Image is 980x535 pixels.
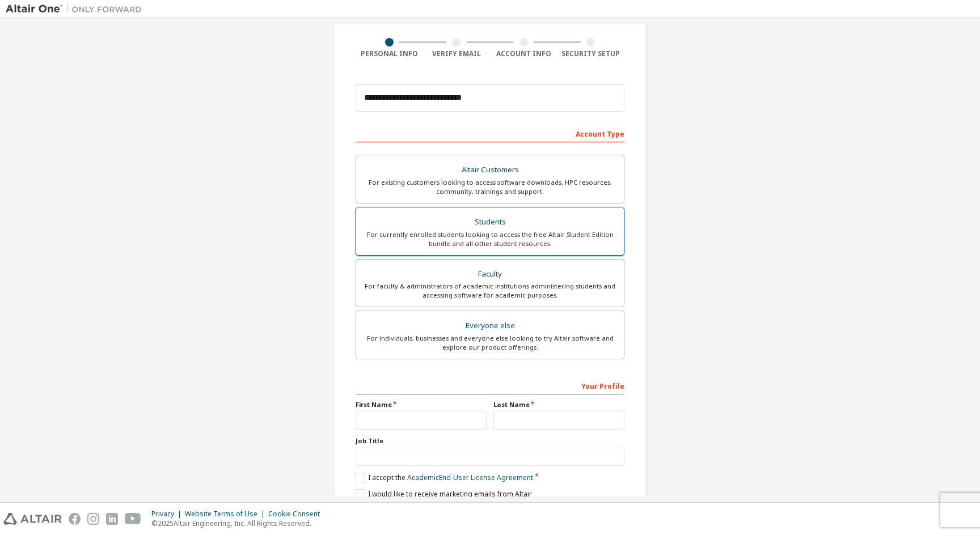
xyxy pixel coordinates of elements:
div: Your Profile [356,376,624,394]
label: Job Title [356,436,624,445]
div: Everyone else [363,318,617,334]
img: linkedin.svg [106,513,118,525]
img: youtube.svg [125,513,141,525]
div: For existing customers looking to access software downloads, HPC resources, community, trainings ... [363,178,617,196]
div: Website Terms of Use [185,509,268,519]
div: Privacy [151,509,185,519]
div: Security Setup [557,49,625,58]
label: I accept the [356,473,533,482]
div: For currently enrolled students looking to access the free Altair Student Edition bundle and all ... [363,230,617,248]
div: Cookie Consent [268,509,327,519]
img: instagram.svg [87,513,99,525]
label: First Name [356,400,487,409]
div: Personal Info [356,49,423,58]
img: altair_logo.svg [3,513,62,525]
div: Faculty [363,266,617,282]
div: Account Type [356,124,624,142]
div: Altair Customers [363,162,617,178]
div: Verify Email [423,49,491,58]
img: Altair One [6,3,147,15]
label: I would like to receive marketing emails from Altair [356,489,532,499]
div: Students [363,214,617,230]
label: Last Name [493,400,624,409]
a: Academic End-User License Agreement [407,473,533,482]
div: Account Info [490,49,557,58]
div: For faculty & administrators of academic institutions administering students and accessing softwa... [363,282,617,300]
div: For individuals, businesses and everyone else looking to try Altair software and explore our prod... [363,334,617,352]
p: © 2025 Altair Engineering, Inc. All Rights Reserved. [151,519,327,528]
img: facebook.svg [69,513,81,525]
